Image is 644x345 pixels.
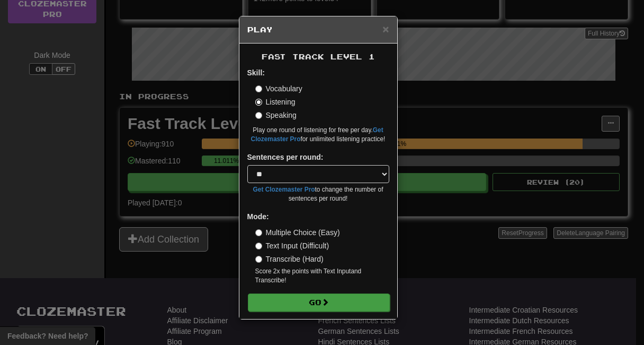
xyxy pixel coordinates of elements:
[255,267,389,285] small: Score 2x the points with Text Input and Transcribe !
[255,99,262,106] input: Listening
[247,24,389,35] h5: Play
[382,23,389,35] span: ×
[253,186,315,193] a: Get Clozemaster Pro
[247,212,269,221] strong: Mode:
[255,227,340,238] label: Multiple Choice (Easy)
[255,112,262,119] input: Speaking
[247,152,324,162] label: Sentences per round:
[255,256,262,263] input: Transcribe (Hard)
[255,83,302,94] label: Vocabulary
[262,52,375,61] span: Fast Track Level 1
[255,240,329,251] label: Text Input (Difficult)
[255,243,262,249] input: Text Input (Difficult)
[255,229,262,236] input: Multiple Choice (Easy)
[247,68,265,77] strong: Skill:
[255,254,324,264] label: Transcribe (Hard)
[255,97,296,107] label: Listening
[247,185,389,203] small: to change the number of sentences per round!
[255,85,262,92] input: Vocabulary
[248,294,390,312] button: Go
[247,126,389,144] small: Play one round of listening for free per day. for unlimited listening practice!
[382,23,389,34] button: Close
[255,110,297,120] label: Speaking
